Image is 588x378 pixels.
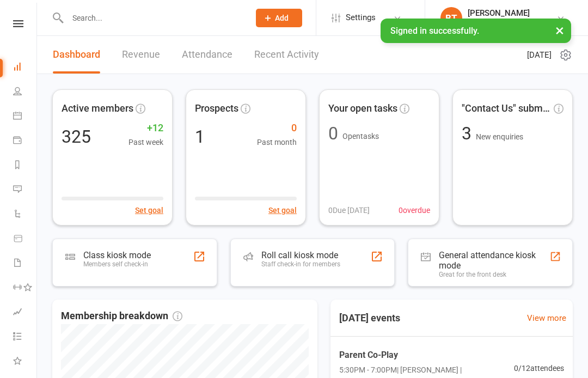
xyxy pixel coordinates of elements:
span: [DATE] [527,48,552,62]
div: Great for the front desk [439,271,549,278]
span: Parent Co-Play [339,348,514,362]
div: BT [440,7,462,29]
a: Revenue [122,36,160,74]
button: Set goal [135,204,163,216]
a: People [13,80,38,105]
div: [PERSON_NAME] [468,8,534,18]
button: Set goal [268,204,297,216]
a: What's New [13,350,38,374]
a: Dashboard [53,36,100,74]
span: 0 / 12 attendees [514,362,564,374]
div: 0 [328,125,338,142]
div: Cypress Badminton [468,18,534,28]
div: Class kiosk mode [83,250,151,260]
span: Active members [62,101,133,117]
a: Attendance [182,36,232,74]
span: 0 overdue [399,204,430,216]
span: Your open tasks [328,101,397,117]
div: Staff check-in for members [261,260,340,268]
span: Membership breakdown [61,308,182,324]
div: Members self check-in [83,260,151,268]
button: × [550,19,569,42]
div: Roll call kiosk mode [261,250,340,260]
a: View more [527,312,566,325]
span: Signed in successfully. [390,26,479,36]
div: 1 [195,128,205,145]
span: New enquiries [476,132,523,141]
span: 0 [257,120,297,136]
a: Product Sales [13,227,38,252]
span: Open tasks [342,132,379,141]
a: Calendar [13,105,38,129]
a: Dashboard [13,56,38,80]
span: +12 [128,120,163,136]
h3: [DATE] events [330,308,409,328]
span: Add [275,14,289,22]
a: Recent Activity [254,36,319,74]
span: "Contact Us" submissions [462,101,552,117]
div: 325 [62,128,91,145]
span: Past month [257,136,297,148]
a: Reports [13,154,38,178]
button: Add [256,9,302,27]
span: Prospects [195,101,238,117]
div: General attendance kiosk mode [439,250,549,271]
a: Payments [13,129,38,154]
span: Settings [346,5,376,30]
input: Search... [64,10,242,26]
span: Past week [128,136,163,148]
a: Assessments [13,301,38,325]
span: 0 Due [DATE] [328,204,370,216]
span: 3 [462,123,476,144]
